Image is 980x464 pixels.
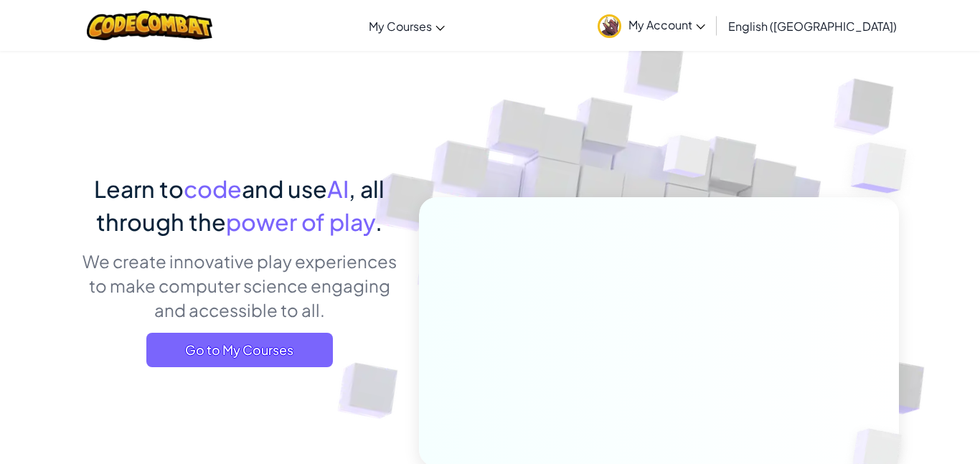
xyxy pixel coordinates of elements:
span: My Courses [369,19,432,34]
img: CodeCombat logo [87,11,212,40]
img: avatar [598,14,621,38]
img: Overlap cubes [822,108,946,229]
span: AI [327,174,349,203]
span: English ([GEOGRAPHIC_DATA]) [728,19,897,34]
span: and use [242,174,327,203]
img: Overlap cubes [636,107,740,214]
p: We create innovative play experiences to make computer science engaging and accessible to all. [81,249,397,322]
span: code [184,174,242,203]
a: English ([GEOGRAPHIC_DATA]) [721,6,904,45]
span: Learn to [94,174,184,203]
a: My Account [590,3,712,48]
span: power of play [226,207,375,236]
span: My Account [628,17,705,32]
a: Go to My Courses [146,333,333,367]
a: My Courses [362,6,452,45]
span: . [375,207,382,236]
